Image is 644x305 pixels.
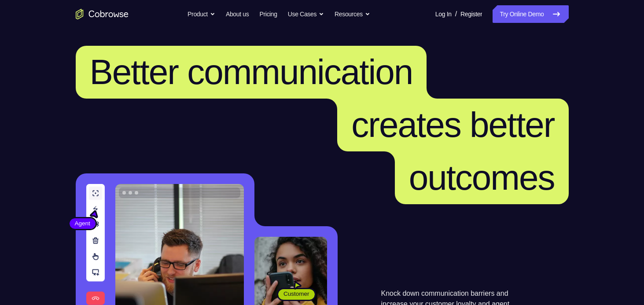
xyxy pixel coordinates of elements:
span: Better communication [90,52,413,92]
img: A series of tools used in co-browsing sessions [86,184,105,305]
a: Pricing [259,5,277,23]
span: creates better [351,105,554,144]
span: Agent [70,219,96,228]
a: Register [460,5,482,23]
a: Go to the home page [76,9,129,19]
a: Log In [435,5,452,23]
a: Try Online Demo [493,5,568,23]
span: Customer [278,290,315,298]
button: Resources [335,5,370,23]
button: Product [188,5,215,23]
span: / [455,9,457,19]
button: Use Cases [288,5,324,23]
a: About us [226,5,249,23]
span: outcomes [409,158,555,197]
